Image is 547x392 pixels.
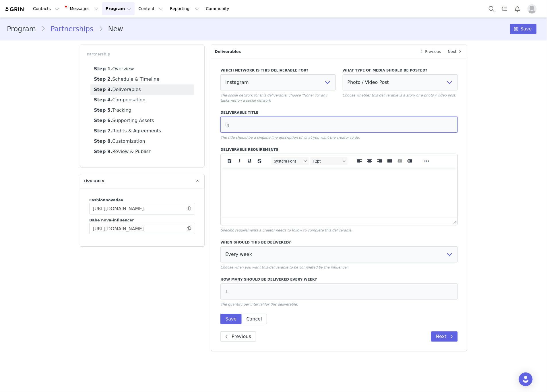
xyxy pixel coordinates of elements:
a: Overview [90,64,194,74]
button: Font sizes [310,157,348,165]
strong: Step 3. [94,87,112,92]
a: Tracking [90,105,194,115]
p: Choose whether this deliverable is a story or a photo / video post. [343,93,458,98]
a: Next [445,45,467,59]
button: Search [485,2,498,15]
button: Messages [63,2,102,15]
button: Reporting [166,2,202,15]
img: placeholder-profile.jpg [527,4,537,13]
button: Previous [220,331,256,342]
button: Align center [365,157,375,165]
input: Ex: Instagram Photo showcasing... [220,117,458,133]
iframe: Rich Text Area [221,168,457,218]
span: Live URLs [84,178,104,184]
button: Align right [375,157,385,165]
button: Bold [224,157,234,165]
button: Next [431,331,458,342]
button: Increase indent [405,157,415,165]
label: Deliverable Title [220,110,458,115]
a: Deliverables [90,84,194,95]
a: Previous [415,45,445,59]
button: Profile [524,4,542,13]
strong: Step 1. [94,66,112,72]
strong: Step 2. [94,76,112,82]
strong: Step 9. [94,149,112,154]
p: The quantity per interval for this deliverable. [220,302,458,307]
button: Justify [385,157,395,165]
span: Save [521,26,532,32]
button: Save [220,314,241,324]
label: When should this be delivered? [220,240,458,245]
a: Review & Publish [90,146,194,157]
p: Partnership [87,52,197,57]
p: Deliverables [211,45,415,59]
a: Rights & Agreements [90,126,194,136]
label: How many should be delivered every week? [220,277,458,282]
p: Specific requirements a creator needs to follow to complete this deliverable. [220,228,458,233]
button: Reveal or hide additional toolbar items [422,157,432,165]
strong: Step 5. [94,107,112,113]
button: Cancel [242,314,267,324]
button: Save [510,24,537,34]
span: Fashionnovadev [89,198,123,202]
button: Decrease indent [395,157,405,165]
strong: Step 6. [94,118,112,123]
a: Compensation [90,95,194,105]
a: Customization [90,136,194,146]
label: Which network is this deliverable for? [220,68,335,73]
a: Community [203,2,235,15]
div: Press the Up and Down arrow keys to resize the editor. [451,218,457,225]
button: Content [135,2,166,15]
div: Open Intercom Messenger [519,372,533,386]
span: System Font [274,159,302,163]
button: Strikethrough [255,157,264,165]
button: Contacts [30,2,63,15]
p: The social network for this deliverable, choose "None" for any tasks not on a social network [220,93,335,103]
a: Supporting Assets [90,115,194,126]
button: Program [102,2,135,15]
button: Notifications [511,2,524,15]
a: Partnerships [45,24,98,34]
span: Babe nova-influencer [89,218,134,222]
span: 12pt [313,159,341,163]
a: Schedule & Timeline [90,74,194,84]
button: Italic [234,157,244,165]
strong: Step 8. [94,138,112,144]
strong: Step 7. [94,128,112,134]
label: What type of media should be posted? [343,68,458,73]
a: Tasks [498,2,511,15]
button: Fonts [271,157,309,165]
button: Align left [355,157,364,165]
button: Underline [245,157,254,165]
label: Deliverable Requirements [220,147,458,152]
p: The title should be a singline line description of what you want the creator to do. [220,135,458,140]
p: Choose when you want this deliverable to be completed by the influencer. [220,265,458,270]
img: grin logo [5,7,25,12]
strong: Step 4. [94,97,112,103]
